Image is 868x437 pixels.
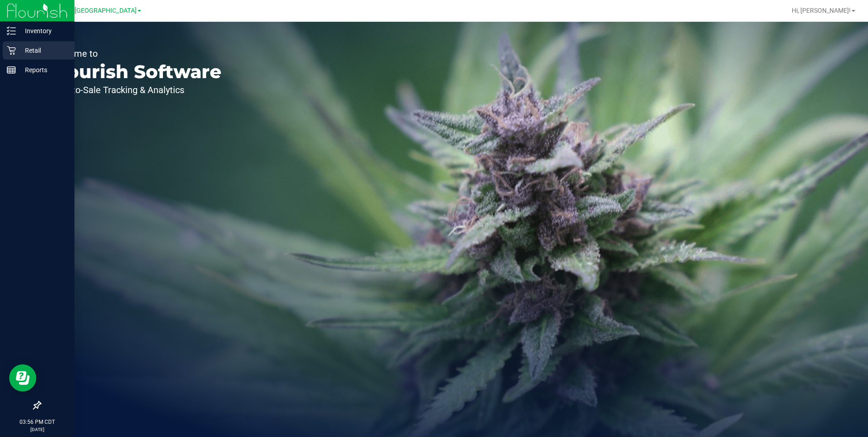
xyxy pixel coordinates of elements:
p: Welcome to [49,49,222,58]
span: TX Austin [GEOGRAPHIC_DATA] [44,7,137,15]
span: Hi, [PERSON_NAME]! [792,7,851,14]
p: Retail [16,45,70,56]
p: Reports [16,65,70,75]
iframe: Resource center [9,364,36,392]
p: Flourish Software [49,63,222,81]
inline-svg: Inventory [7,26,16,35]
p: Seed-to-Sale Tracking & Analytics [49,85,222,94]
inline-svg: Retail [7,46,16,55]
inline-svg: Reports [7,65,16,74]
p: [DATE] [4,426,70,433]
p: 03:56 PM CDT [4,418,70,426]
p: Inventory [16,25,70,36]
